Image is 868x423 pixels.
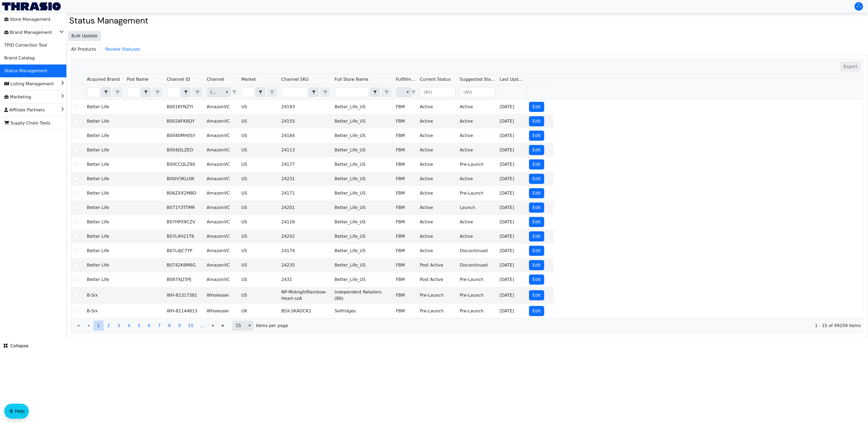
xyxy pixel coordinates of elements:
td: Better_Life_US [332,114,394,128]
td: Discontinued [458,258,498,272]
span: Help [15,408,25,414]
td: FBM [394,258,418,272]
span: 1 - 15 of 49259 items [293,323,861,329]
button: ... [197,321,208,331]
td: US [239,100,279,114]
input: Select Row [74,220,78,224]
td: [DATE] [498,244,527,258]
td: AmazonVC [205,114,239,128]
td: Active [458,229,498,244]
td: WH-81317381 [165,287,205,304]
td: FBM [394,229,418,244]
button: select [141,87,151,97]
span: Store Management [4,15,51,24]
span: Choose Operator [255,87,266,97]
td: Better Life [85,244,125,258]
td: NP-MidnightRainbow-Heart-szA [279,287,332,304]
td: B07L4H21T6 [165,229,205,244]
td: AmazonVC [205,200,239,215]
td: FBM [394,172,418,186]
td: Post Active [418,258,458,272]
span: Supply Chain Tools [4,119,50,127]
button: Page 9 [175,321,185,331]
td: Active [418,128,458,143]
td: [DATE] [498,114,527,128]
td: 24116 [279,215,332,229]
td: FBM [394,200,418,215]
td: 24235 [279,258,332,272]
button: Edit [529,116,544,126]
span: Review Statuses [101,44,144,55]
span: Channel SKU [281,76,309,83]
button: Edit [529,290,544,300]
button: Page 3 [114,321,124,331]
td: Better Life [85,272,125,287]
span: Choose Operator [309,87,319,97]
td: 24171 [279,186,332,200]
input: Select Row [74,148,78,152]
td: Active [418,200,458,215]
td: US [239,272,279,287]
input: Select Row [74,263,78,267]
td: Better_Life_US [332,128,394,143]
td: [DATE] [498,143,527,157]
td: Active [418,229,458,244]
span: 5 [138,323,140,329]
td: US [239,186,279,200]
button: Page 1 [94,321,104,331]
td: FBM [394,186,418,200]
td: B00CCQLZ90 [165,157,205,172]
span: 8 [168,323,171,329]
td: Active [418,186,458,200]
td: US [239,244,279,258]
td: Better_Life_US [332,229,394,244]
input: Filter [335,87,369,97]
td: Independent Retailers (B6) [332,287,394,304]
td: Discontinued [458,244,498,258]
span: Edit [533,292,541,299]
td: B0040MH0SY [165,128,205,143]
input: Select Row [74,249,78,253]
span: TPID Correction Tool [4,41,47,50]
span: All Products [67,44,100,55]
td: Better_Life_US [332,157,394,172]
button: Edit [529,131,544,141]
td: FBM [394,304,418,318]
input: Select Row [74,162,78,167]
td: FBM [394,143,418,157]
span: 6 [148,323,151,329]
td: Better Life [85,215,125,229]
td: [DATE] [498,200,527,215]
button: select [404,87,412,97]
td: FBM [394,114,418,128]
td: Active [418,114,458,128]
td: Better_Life_US [332,143,394,157]
td: Better_Life_US [332,244,394,258]
span: Edit [533,104,541,110]
input: Select Row [74,191,78,195]
td: Active [458,215,498,229]
input: Select Row [74,234,78,239]
td: 24113 [279,143,332,157]
td: Active [458,100,498,114]
input: Select Row [74,277,78,282]
td: 24202 [279,229,332,244]
input: Filter [282,87,307,97]
span: Edit [533,176,541,182]
input: Filter [242,87,254,97]
td: Active [418,244,458,258]
span: Edit [533,308,541,314]
td: US [239,200,279,215]
span: Brand Management [4,28,52,37]
th: Filter [85,85,125,100]
td: Pre-Launch [458,304,498,318]
th: Filter [165,85,205,100]
td: Post Active [418,272,458,287]
td: FBM [394,272,418,287]
td: AmazonVC [205,157,239,172]
td: 24193 [279,100,332,114]
td: Pre-Launch [458,157,498,172]
td: Wholesale [205,287,239,304]
span: Edit [533,204,541,211]
span: Choose Operator [101,87,111,97]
